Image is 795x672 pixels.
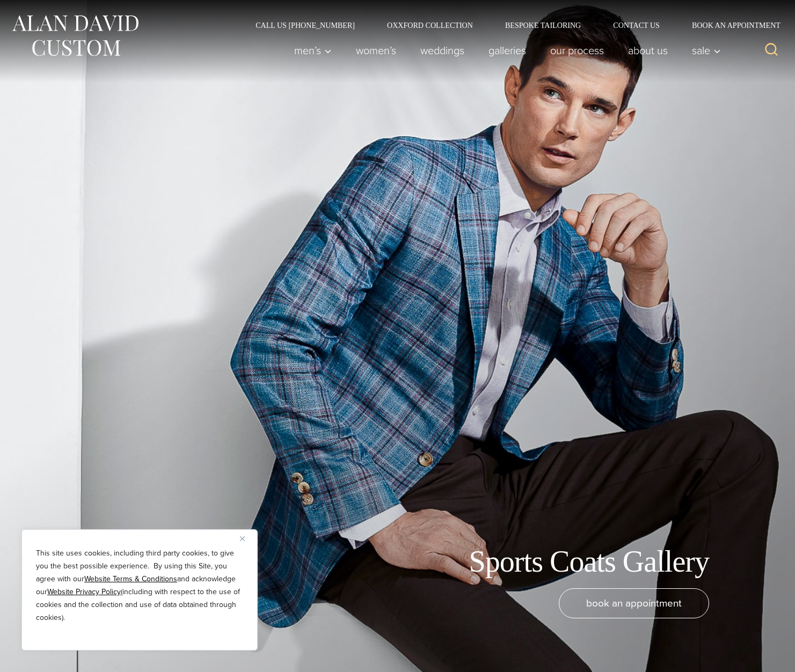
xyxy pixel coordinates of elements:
a: Our Process [538,40,616,61]
span: book an appointment [586,595,682,611]
a: Galleries [477,40,538,61]
span: Men’s [294,45,332,56]
a: book an appointment [559,588,709,618]
a: Bespoke Tailoring [489,21,597,29]
a: Contact Us [597,21,676,29]
img: Close [240,536,245,541]
span: Sale [692,45,721,56]
h1: Sports Coats Gallery [469,544,709,580]
button: Close [240,532,253,545]
a: Oxxford Collection [371,21,489,29]
a: Women’s [344,40,409,61]
nav: Primary Navigation [282,40,727,61]
img: Alan David Custom [11,12,140,60]
a: weddings [409,40,477,61]
a: About Us [616,40,680,61]
a: Call Us [PHONE_NUMBER] [239,21,371,29]
a: Website Terms & Conditions [84,573,177,585]
p: This site uses cookies, including third party cookies, to give you the best possible experience. ... [36,547,243,624]
a: Book an Appointment [676,21,784,29]
nav: Secondary Navigation [239,21,784,29]
button: View Search Form [758,38,784,63]
a: Website Privacy Policy [47,586,121,597]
